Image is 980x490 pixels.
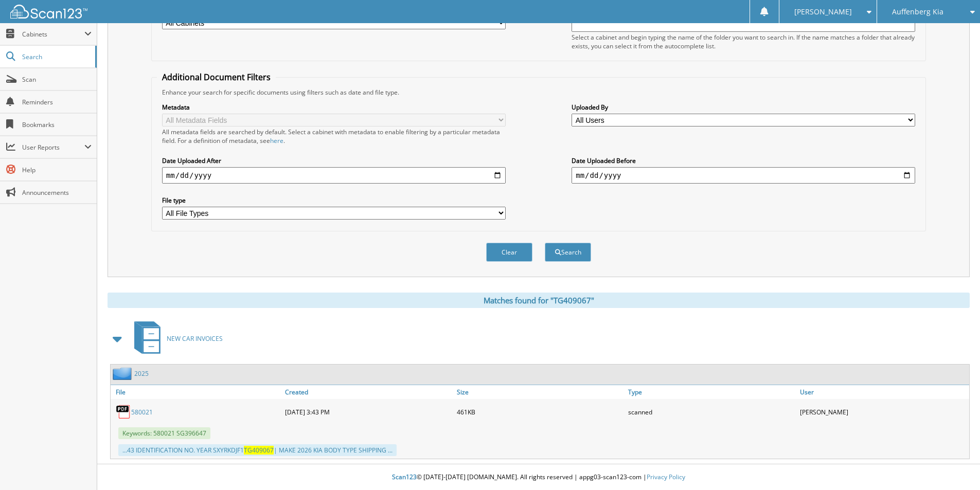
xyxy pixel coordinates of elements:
div: © [DATE]-[DATE] [DOMAIN_NAME]. All rights reserved | appg03-scan123-com | [97,465,980,490]
span: User Reports [22,143,84,152]
a: NEW CAR INVOICES [128,318,223,359]
label: Date Uploaded After [162,156,506,165]
div: Enhance your search for specific documents using filters such as date and file type. [157,88,920,97]
a: 580021 [131,408,153,416]
label: Metadata [162,103,506,112]
img: folder2.png [113,367,134,380]
legend: Additional Document Filters [157,71,276,83]
span: TG409067 [244,446,274,455]
span: Reminders [22,98,92,106]
div: 461KB [454,402,626,422]
label: File type [162,196,506,205]
div: ...43 IDENTIFICATION NO. YEAR SXYRKDJF1 | MAKE 2026 KIA BODY TYPE SHIPPING ... [118,444,397,456]
span: Scan [22,75,92,84]
input: start [162,167,506,184]
img: scan123-logo-white.svg [10,5,87,19]
div: All metadata fields are searched by default. Select a cabinet with metadata to enable filtering b... [162,128,506,145]
span: Search [22,52,90,61]
span: Keywords: 580021 SG396647 [118,427,210,439]
span: Help [22,166,92,174]
iframe: Chat Widget [929,441,980,490]
a: Created [282,385,454,399]
a: 2025 [134,369,149,378]
span: [PERSON_NAME] [794,9,852,15]
input: end [572,167,915,184]
a: Type [626,385,797,399]
a: File [111,385,282,399]
span: Scan123 [392,473,417,481]
button: Search [545,243,591,262]
label: Uploaded By [572,103,915,112]
span: Announcements [22,188,92,197]
img: PDF.png [116,404,131,420]
div: Select a cabinet and begin typing the name of the folder you want to search in. If the name match... [572,33,915,50]
span: NEW CAR INVOICES [167,334,223,343]
a: here [270,136,283,145]
span: Bookmarks [22,120,92,129]
a: Privacy Policy [647,473,685,481]
div: Matches found for "TG409067" [108,293,970,308]
div: [PERSON_NAME] [797,402,969,422]
button: Clear [486,243,532,262]
a: User [797,385,969,399]
a: Size [454,385,626,399]
div: scanned [626,402,797,422]
div: [DATE] 3:43 PM [282,402,454,422]
span: Cabinets [22,30,84,39]
label: Date Uploaded Before [572,156,915,165]
span: Auffenberg Kia [892,9,943,15]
